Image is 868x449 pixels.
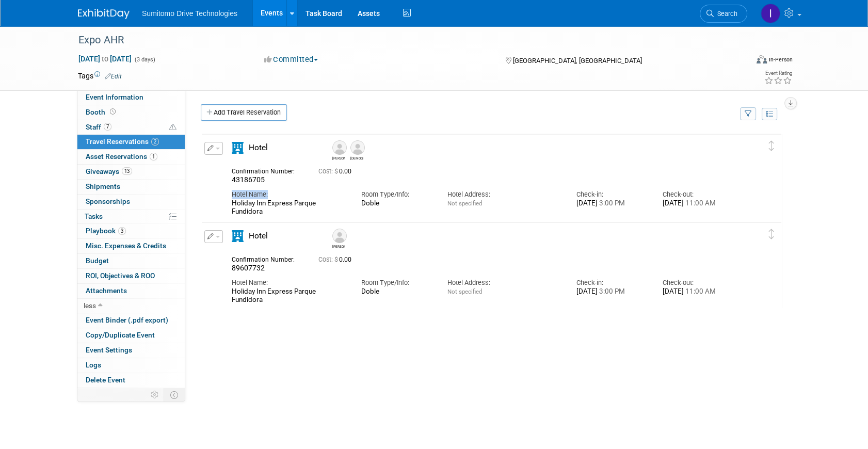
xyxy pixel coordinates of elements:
[447,288,481,295] span: Not specified
[714,10,737,18] span: Search
[663,190,733,199] div: Check-out:
[332,229,347,243] img: Fernando Vázquez
[86,137,159,146] span: Travel Reservations
[77,313,185,328] a: Event Binder (.pdf export)
[447,190,560,199] div: Hotel Address:
[78,54,132,63] span: [DATE] [DATE]
[100,55,110,63] span: to
[77,373,185,388] a: Delete Event
[512,57,641,65] span: [GEOGRAPHIC_DATA], [GEOGRAPHIC_DATA]
[77,120,185,135] a: Staff7
[361,287,431,296] div: Doble
[86,346,132,354] span: Event Settings
[77,210,185,224] a: Tasks
[77,195,185,209] a: Sponsorships
[350,155,363,161] div: Jesus Rivera
[598,287,625,295] span: 3:00 PM
[232,253,303,264] div: Confirmation Number:
[684,199,716,207] span: 11:00 AM
[151,138,159,146] span: 2
[318,168,339,175] span: Cost: $
[77,165,185,179] a: Giveaways13
[330,140,348,161] div: Elí Chávez
[361,199,431,207] div: Doble
[249,143,268,152] span: Hotel
[86,256,109,265] span: Budget
[769,141,774,151] i: Click and drag to move item
[77,105,185,120] a: Booth
[576,287,647,296] div: [DATE]
[330,229,348,249] div: Fernando Vázquez
[663,287,733,296] div: [DATE]
[361,278,431,287] div: Room Type/Info:
[77,224,185,238] a: Playbook3
[576,278,647,287] div: Check-in:
[86,167,132,175] span: Giveaways
[118,227,126,235] span: 3
[85,212,103,220] span: Tasks
[332,140,347,155] img: Elí Chávez
[77,358,185,373] a: Logs
[598,199,625,207] span: 3:00 PM
[150,153,157,161] span: 1
[447,278,560,287] div: Hotel Address:
[86,152,157,161] span: Asset Reservations
[142,9,237,18] span: Sumitomo Drive Technologies
[86,331,155,339] span: Copy/Duplicate Event
[201,104,287,121] a: Add Travel Reservation
[77,328,185,343] a: Copy/Duplicate Event
[663,278,733,287] div: Check-out:
[232,165,303,175] div: Confirmation Number:
[768,56,793,63] div: In-Person
[232,278,345,287] div: Hotel Name:
[686,54,793,69] div: Event Format
[764,71,792,76] div: Event Rating
[249,231,268,240] span: Hotel
[86,286,127,295] span: Attachments
[86,376,125,384] span: Delete Event
[232,175,265,184] span: 43186705
[77,254,185,268] a: Budget
[232,230,244,242] i: Hotel
[332,243,345,249] div: Fernando Vázquez
[169,123,176,132] span: Potential Scheduling Conflict -- at least one attendee is tagged in another overlapping event.
[447,200,481,207] span: Not specified
[348,140,366,161] div: Jesus Rivera
[232,199,345,217] div: Holiday Inn Express Parque Fundidora
[318,256,356,263] span: 0.00
[361,190,431,199] div: Room Type/Info:
[757,55,767,63] img: Format-Inperson.png
[75,31,732,50] div: Expo AHR
[122,167,132,175] span: 13
[78,9,130,19] img: ExhibitDay
[146,388,164,402] td: Personalize Event Tab Strip
[77,239,185,253] a: Misc. Expenses & Credits
[77,269,185,283] a: ROI, Objectives & ROO
[86,123,111,131] span: Staff
[232,190,345,199] div: Hotel Name:
[77,343,185,358] a: Event Settings
[769,229,774,239] i: Click and drag to move item
[318,168,356,175] span: 0.00
[745,111,752,118] i: Filter by Traveler
[261,54,322,65] button: Committed
[86,182,120,190] span: Shipments
[108,108,118,116] span: Booth not reserved yet
[86,316,168,324] span: Event Binder (.pdf export)
[232,264,265,272] span: 89607732
[105,73,122,80] a: Edit
[761,4,780,23] img: Iram Rincón
[164,388,185,402] td: Toggle Event Tabs
[104,123,111,131] span: 7
[684,287,716,295] span: 11:00 AM
[350,140,365,155] img: Jesus Rivera
[663,199,733,208] div: [DATE]
[77,150,185,164] a: Asset Reservations1
[700,5,747,23] a: Search
[318,256,339,263] span: Cost: $
[77,180,185,194] a: Shipments
[78,71,122,81] td: Tags
[86,271,155,280] span: ROI, Objectives & ROO
[86,361,101,369] span: Logs
[86,242,166,250] span: Misc. Expenses & Credits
